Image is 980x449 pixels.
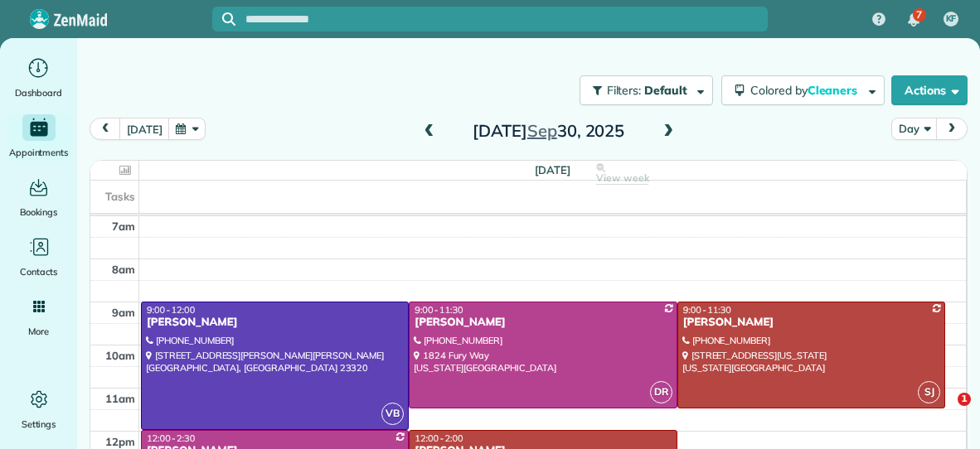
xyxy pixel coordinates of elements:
[105,190,135,203] span: Tasks
[415,304,463,316] span: 9:00 - 11:30
[105,435,135,448] span: 12pm
[580,75,713,105] button: Filters: Default
[147,304,195,316] span: 9:00 - 12:00
[7,55,70,101] a: Dashboard
[9,144,69,161] span: Appointments
[112,220,135,233] span: 7am
[112,306,135,319] span: 9am
[28,323,49,340] span: More
[7,114,70,161] a: Appointments
[896,2,931,38] div: 7 unread notifications
[607,83,642,98] span: Filters:
[20,263,57,280] span: Contacts
[112,263,135,276] span: 8am
[445,122,653,140] h2: [DATE] 30, 2025
[808,83,861,98] span: Cleaners
[22,416,56,432] span: Settings
[381,403,404,425] span: VB
[20,204,58,220] span: Bookings
[15,84,62,101] span: Dashboard
[891,118,937,140] button: Day
[527,120,557,141] span: Sep
[147,432,195,444] span: 12:00 - 2:30
[105,349,135,362] span: 10am
[90,118,121,140] button: prev
[7,174,70,220] a: Bookings
[946,12,957,26] span: KF
[650,381,672,403] span: DR
[222,12,235,26] svg: Focus search
[682,316,940,330] div: [PERSON_NAME]
[7,386,70,432] a: Settings
[105,392,135,405] span: 11am
[7,234,70,280] a: Contacts
[891,75,968,105] button: Actions
[146,316,404,330] div: [PERSON_NAME]
[415,432,463,444] span: 12:00 - 2:00
[535,163,570,176] span: [DATE]
[750,83,863,98] span: Colored by
[918,381,940,403] span: SJ
[119,118,169,140] button: [DATE]
[571,75,713,105] a: Filters: Default
[596,171,649,185] span: View week
[936,118,968,140] button: next
[924,393,963,432] iframe: Intercom live chat
[212,12,235,26] button: Focus search
[644,83,688,98] span: Default
[683,304,731,316] span: 9:00 - 11:30
[721,75,885,105] button: Colored byCleaners
[916,8,922,22] span: 7
[958,393,971,406] span: 1
[414,316,672,330] div: [PERSON_NAME]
